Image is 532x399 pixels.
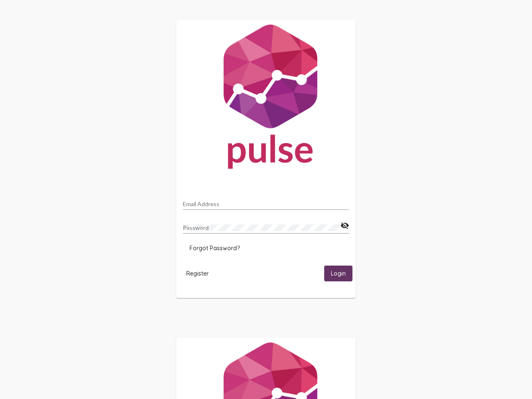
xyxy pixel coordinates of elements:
button: Register [180,266,215,281]
mat-icon: visibility_off [340,221,349,231]
img: Pulse For Good Logo [176,20,356,177]
span: Register [186,270,209,277]
span: Forgot Password? [190,244,240,252]
button: Forgot Password? [183,241,246,256]
span: Login [331,270,346,278]
button: Login [324,266,352,281]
